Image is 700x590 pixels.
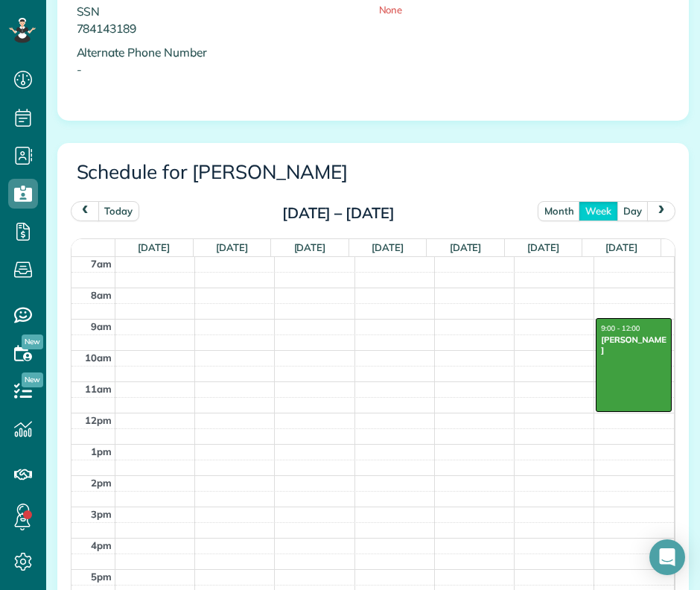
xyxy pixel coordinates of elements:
[71,201,99,221] button: prev
[22,334,43,349] span: New
[605,241,637,253] span: [DATE]
[22,372,43,387] span: New
[85,414,112,426] span: 12pm
[245,205,431,221] h2: [DATE] – [DATE]
[372,241,404,253] span: [DATE]
[91,539,112,551] span: 4pm
[91,571,112,583] span: 5pm
[649,539,685,575] div: Open Intercom Messenger
[617,201,649,221] button: day
[294,241,326,253] span: [DATE]
[77,44,368,78] p: Alternate Phone Number -
[596,318,672,411] a: 9:00 - 12:00[PERSON_NAME]
[91,445,112,457] span: 1pm
[538,201,581,221] button: month
[91,320,112,332] span: 9am
[527,241,559,253] span: [DATE]
[98,201,139,221] button: today
[91,258,112,270] span: 7am
[379,4,403,16] span: None
[647,201,675,221] button: next
[91,508,112,520] span: 3pm
[600,334,667,356] div: [PERSON_NAME]
[579,201,618,221] button: week
[601,325,640,333] span: 9:00 - 12:00
[85,352,112,364] span: 10am
[91,289,112,301] span: 8am
[85,383,112,395] span: 11am
[450,241,482,253] span: [DATE]
[77,162,670,183] h3: Schedule for [PERSON_NAME]
[91,477,112,489] span: 2pm
[138,241,170,253] span: [DATE]
[77,3,368,37] p: SSN 784143189
[216,241,248,253] span: [DATE]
